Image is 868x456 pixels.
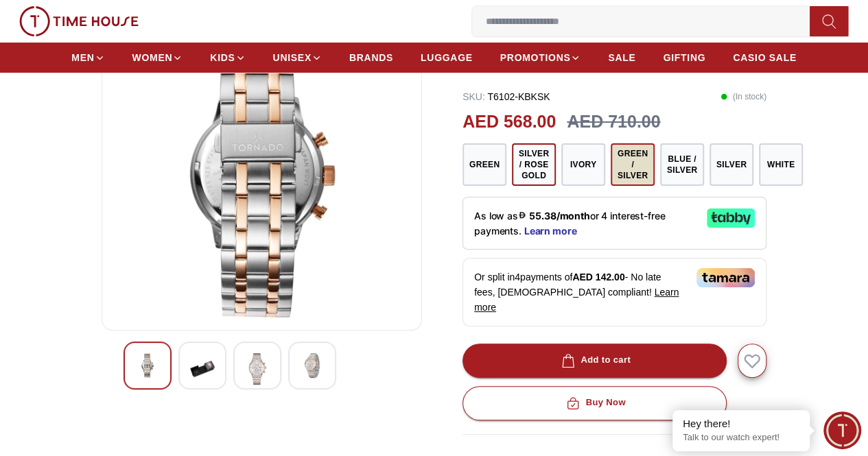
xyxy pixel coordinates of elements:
a: MEN [71,45,104,70]
img: Tornado CELESTIA ELITE Men's Chronograph Green Dial Watch - T6102-GBGH [190,353,215,385]
span: WOMEN [132,51,173,64]
span: PROMOTIONS [500,51,571,64]
div: Buy Now [563,395,625,411]
span: MEN [71,51,94,64]
span: BRANDS [349,51,393,64]
p: Talk to our watch expert! [683,432,799,444]
img: ... [19,6,139,36]
div: Add to cart [559,352,631,368]
p: ( In stock ) [720,90,766,104]
img: Tornado CELESTIA ELITE Men's Chronograph Green Dial Watch - T6102-GBGH [245,353,270,385]
a: GIFTING [663,45,705,70]
div: Chat Widget [823,411,861,449]
img: Tornado CELESTIA ELITE Men's Chronograph Green Dial Watch - T6102-GBGH [135,353,160,378]
a: KIDS [210,45,245,70]
a: LUGGAGE [421,45,473,70]
span: CASIO SALE [733,51,797,64]
p: T6102-KBKSK [462,90,550,104]
div: Or split in 4 payments of - No late fees, [DEMOGRAPHIC_DATA] compliant! [462,258,766,326]
a: WOMEN [132,45,183,70]
a: BRANDS [349,45,393,70]
a: UNISEX [273,45,322,70]
span: SALE [608,51,635,64]
h3: AED 710.00 [567,109,660,135]
a: SALE [608,45,635,70]
button: Buy Now [462,386,727,420]
button: Silver / Rose Gold [512,143,556,186]
span: SKU : [462,91,485,102]
span: AED 142.00 [572,272,624,283]
a: PROMOTIONS [500,45,581,70]
button: Silver [709,143,753,186]
span: UNISEX [273,51,312,64]
div: Hey there! [683,417,799,431]
h2: AED 568.00 [462,109,556,135]
button: Add to cart [462,344,727,378]
span: GIFTING [663,51,705,64]
button: Green / Silver [611,143,655,186]
button: White [759,143,803,186]
button: Ivory [561,143,605,186]
a: CASIO SALE [733,45,797,70]
img: Tornado CELESTIA ELITE Men's Chronograph Green Dial Watch - T6102-GBGH [300,353,325,378]
span: LUGGAGE [421,51,473,64]
span: Learn more [474,287,679,313]
button: Green [462,143,506,186]
button: Blue / Silver [660,143,704,186]
img: Tornado CELESTIA ELITE Men's Chronograph Green Dial Watch - T6102-GBGH [113,22,410,319]
span: KIDS [210,51,235,64]
img: Tamara [696,268,755,287]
